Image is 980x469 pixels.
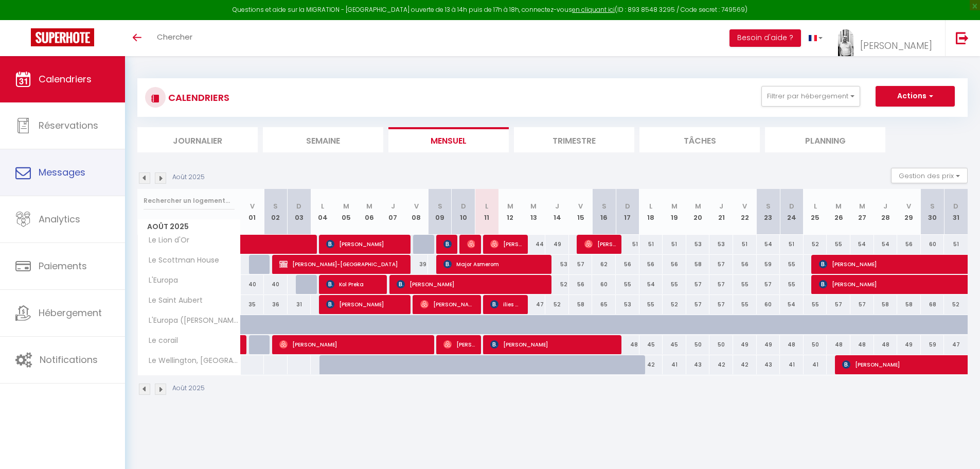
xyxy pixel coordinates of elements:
abbr: L [814,201,817,211]
th: 06 [358,189,381,235]
span: Hébergement [39,306,102,319]
span: Marecaux Axel [443,234,451,254]
div: 57 [827,295,850,314]
div: 58 [897,295,921,314]
abbr: L [649,201,652,211]
abbr: M [366,201,372,211]
span: [PERSON_NAME] [326,294,405,314]
th: 25 [804,189,827,235]
div: 54 [639,275,663,294]
li: Planning [765,127,885,152]
a: Chercher [149,20,200,56]
abbr: J [391,201,395,211]
div: 42 [639,355,663,374]
div: 48 [780,335,804,354]
abbr: J [883,201,887,211]
div: 58 [874,295,898,314]
div: 53 [709,235,733,254]
th: 07 [381,189,405,235]
img: ... [838,29,853,63]
div: 65 [592,295,616,314]
div: 52 [804,235,827,254]
abbr: M [507,201,513,211]
abbr: L [485,201,488,211]
abbr: V [250,201,255,211]
div: 52 [545,295,569,314]
div: 53 [545,255,569,274]
abbr: M [695,201,701,211]
span: Le Wellington, [GEOGRAPHIC_DATA] [139,355,242,367]
abbr: D [789,201,794,211]
div: 42 [733,355,757,374]
a: en cliquant ici [572,5,615,14]
abbr: S [273,201,278,211]
abbr: L [321,201,324,211]
span: Analytics [39,213,80,225]
th: 13 [522,189,546,235]
span: Le Saint Aubert [139,295,205,306]
div: 40 [264,275,288,294]
span: [PERSON_NAME] [326,234,405,254]
div: 41 [663,355,686,374]
abbr: S [602,201,607,211]
img: logout [956,31,969,44]
div: 57 [709,295,733,314]
abbr: S [438,201,442,211]
th: 29 [897,189,921,235]
span: Réservations [39,119,98,132]
div: 42 [709,355,733,374]
div: 59 [757,255,780,274]
span: Août 2025 [138,219,240,234]
div: 41 [780,355,804,374]
iframe: LiveChat chat widget [937,426,980,469]
div: 55 [804,295,827,314]
div: 58 [686,255,710,274]
div: 44 [522,235,546,254]
div: 56 [897,235,921,254]
button: Actions [876,86,955,107]
span: Messages [39,166,85,179]
th: 16 [592,189,616,235]
div: 56 [616,255,639,274]
div: 57 [709,255,733,274]
span: [PERSON_NAME] [420,294,475,314]
th: 04 [311,189,334,235]
div: 45 [639,335,663,354]
div: 51 [616,235,639,254]
img: Super Booking [31,28,94,46]
div: 49 [545,235,569,254]
span: [PERSON_NAME] [584,234,616,254]
div: 48 [850,335,874,354]
div: 41 [804,355,827,374]
th: 31 [944,189,968,235]
div: 68 [921,295,945,314]
abbr: M [835,201,842,211]
abbr: V [906,201,911,211]
div: 48 [874,335,898,354]
abbr: J [555,201,559,211]
div: 50 [709,335,733,354]
div: 52 [944,295,968,314]
div: 48 [827,335,850,354]
abbr: J [719,201,723,211]
div: 50 [804,335,827,354]
span: Le corail [139,335,181,346]
div: 57 [709,275,733,294]
abbr: D [625,201,630,211]
div: 55 [827,235,850,254]
abbr: M [343,201,349,211]
abbr: D [461,201,466,211]
div: 59 [921,335,945,354]
th: 20 [686,189,710,235]
th: 24 [780,189,804,235]
th: 14 [545,189,569,235]
div: 55 [780,275,804,294]
div: 51 [663,235,686,254]
div: 56 [569,275,593,294]
button: Besoin d'aide ? [729,29,801,47]
th: 01 [241,189,264,235]
th: 18 [639,189,663,235]
a: ... [PERSON_NAME] [830,20,945,56]
span: [PERSON_NAME] [490,234,522,254]
abbr: S [766,201,771,211]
